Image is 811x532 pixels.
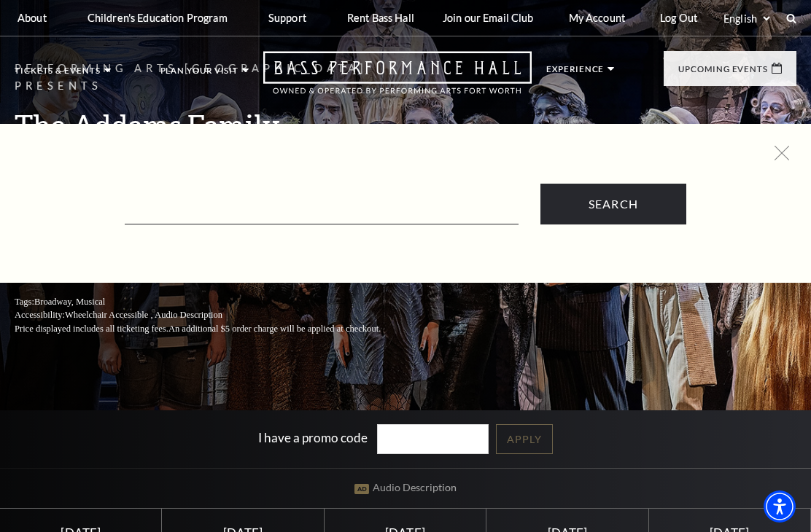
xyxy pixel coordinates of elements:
span: An additional $5 order charge will be applied at checkout. [168,324,381,334]
input: Submit button [540,184,686,224]
p: Tags: [15,295,416,309]
label: I have a promo code [258,430,368,445]
p: Children's Education Program [88,12,228,24]
select: Select: [721,12,772,26]
p: Support [268,12,306,24]
p: Plan Your Visit [160,66,239,82]
p: Rent Bass Hall [347,12,414,24]
span: Wheelchair Accessible , Audio Description [65,310,222,320]
p: Tickets & Events [15,66,101,82]
input: Text field [125,195,519,224]
p: Accessibility: [15,308,416,322]
p: Experience [546,65,604,81]
span: Broadway, Musical [34,297,105,307]
p: Price displayed includes all ticketing fees. [15,322,416,336]
p: About [18,12,47,24]
a: Open this option [249,51,546,109]
p: Upcoming Events [678,65,768,81]
div: Accessibility Menu [764,490,796,523]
